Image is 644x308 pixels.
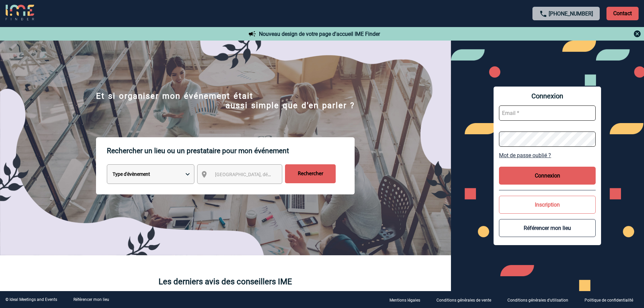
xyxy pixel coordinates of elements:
a: Conditions générales de vente [431,297,502,303]
a: Référencer mon lieu [73,297,109,302]
img: call-24-px.png [539,10,547,18]
a: Conditions générales d'utilisation [502,297,579,303]
button: Inscription [499,196,596,214]
a: Mentions légales [384,297,431,303]
span: [GEOGRAPHIC_DATA], département, région... [215,172,309,177]
div: © Ideal Meetings and Events [5,297,57,302]
input: Rechercher [285,164,336,183]
span: Connexion [499,92,596,100]
a: Mot de passe oublié ? [499,152,596,159]
a: [PHONE_NUMBER] [549,10,593,17]
p: Rechercher un lieu ou un prestataire pour mon événement [107,137,355,164]
button: Référencer mon lieu [499,219,596,237]
p: Contact [606,7,639,20]
input: Email * [499,105,596,121]
p: Politique de confidentialité [585,298,633,303]
button: Connexion [499,167,596,185]
p: Conditions générales d'utilisation [507,298,568,303]
a: Politique de confidentialité [579,297,644,303]
p: Conditions générales de vente [436,298,491,303]
p: Mentions légales [389,298,420,303]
